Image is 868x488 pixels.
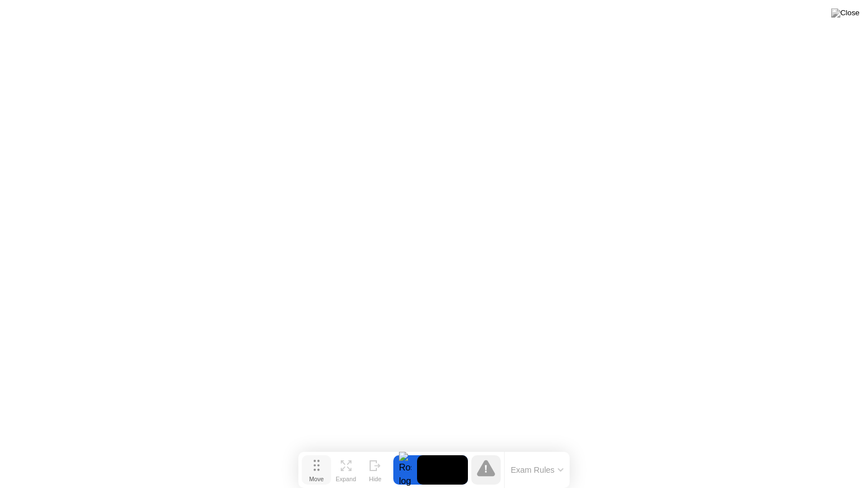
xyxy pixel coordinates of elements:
button: Hide [361,455,390,485]
div: Move [309,476,324,482]
button: Exam Rules [507,465,567,475]
button: Expand [331,455,361,485]
button: Move [302,455,331,485]
img: Close [831,8,860,18]
div: Hide [369,476,381,482]
div: Expand [336,476,356,482]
